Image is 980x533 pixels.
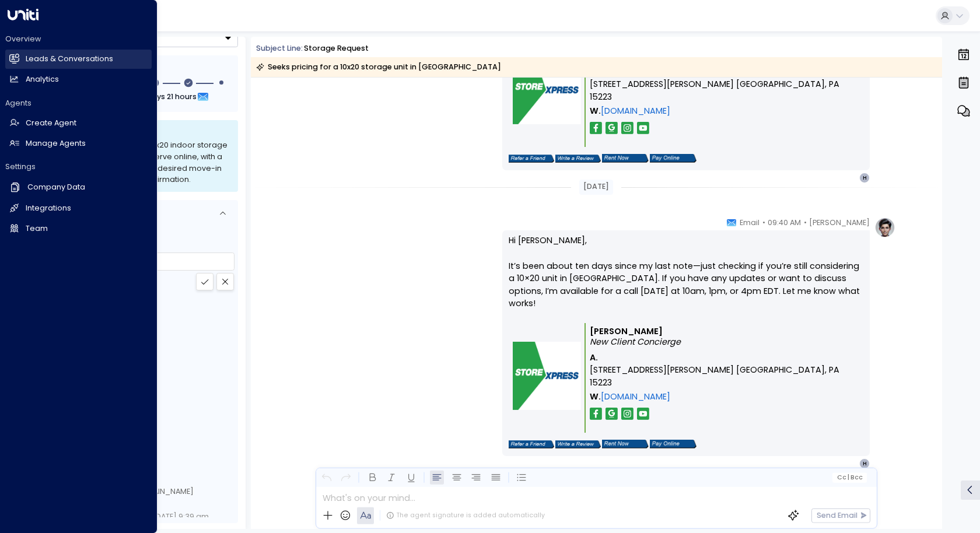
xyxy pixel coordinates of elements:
img: storexpress_google.png [605,408,618,420]
img: storexpress_insta.png [621,408,633,420]
img: storexpress_refer.png [509,155,554,163]
a: [DOMAIN_NAME] [601,105,670,118]
h2: Company Data [27,182,85,193]
span: Email [740,217,759,229]
img: storexpres_fb.png [590,122,602,134]
span: [STREET_ADDRESS][PERSON_NAME] [GEOGRAPHIC_DATA], PA 15223 [590,78,860,103]
span: • [804,217,807,229]
a: Leads & Conversations [5,50,152,69]
span: A. [590,352,598,364]
button: Undo [319,471,334,485]
img: storexpress_yt.png [637,122,649,134]
img: storexpress_refer.png [509,440,554,448]
img: storexpress_rent.png [602,154,649,163]
img: storexpress_logo.png [513,56,581,124]
h2: Create Agent [26,118,76,129]
a: [DOMAIN_NAME] [601,391,670,404]
img: profile-logo.png [874,217,895,238]
span: W. [590,391,601,404]
b: [PERSON_NAME] [590,325,663,337]
img: storexpress_logo.png [513,342,581,410]
span: Subject Line: [256,43,303,53]
a: Integrations [5,199,152,218]
img: storexpress_google.png [605,122,618,134]
span: [PERSON_NAME] [809,217,870,229]
a: Create Agent [5,114,152,133]
h2: Agents [5,98,152,108]
a: Manage Agents [5,134,152,153]
a: Company Data [5,177,152,197]
div: Storage request [304,43,369,54]
div: Seeks pricing for a 10x20 storage unit in [GEOGRAPHIC_DATA] [256,61,501,73]
i: New Client Concierge [590,336,681,348]
h2: Settings [5,162,152,172]
a: Analytics [5,70,152,89]
span: • [762,217,765,229]
a: Team [5,219,152,239]
span: | [848,474,849,481]
div: H [859,458,870,469]
div: The agent signature is added automatically [386,511,545,520]
img: storexpress_yt.png [637,408,649,420]
h2: Integrations [26,203,71,214]
button: Redo [339,471,353,485]
img: storexpress_write.png [555,440,601,448]
h2: Overview [5,34,152,44]
div: [DATE] [579,180,613,195]
img: storexpress_rent.png [602,440,649,448]
span: [STREET_ADDRESS][PERSON_NAME] [GEOGRAPHIC_DATA], PA 15223 [590,364,860,389]
img: storexpres_fb.png [590,408,602,420]
h2: Analytics [26,74,59,85]
img: storexpress_pay.png [650,440,696,448]
img: storexpress_pay.png [650,154,696,163]
img: storexpress_insta.png [621,122,633,134]
h2: Manage Agents [26,138,86,149]
h2: Leads & Conversations [26,54,113,65]
span: Cc Bcc [836,474,863,481]
p: Hi [PERSON_NAME], It’s been about ten days since my last note—just checking if you’re still consi... [509,234,863,322]
span: 09:40 AM [768,217,801,229]
h2: Team [26,223,48,234]
button: Cc|Bcc [832,472,867,482]
img: storexpress_write.png [555,155,601,163]
span: W. [590,105,601,118]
